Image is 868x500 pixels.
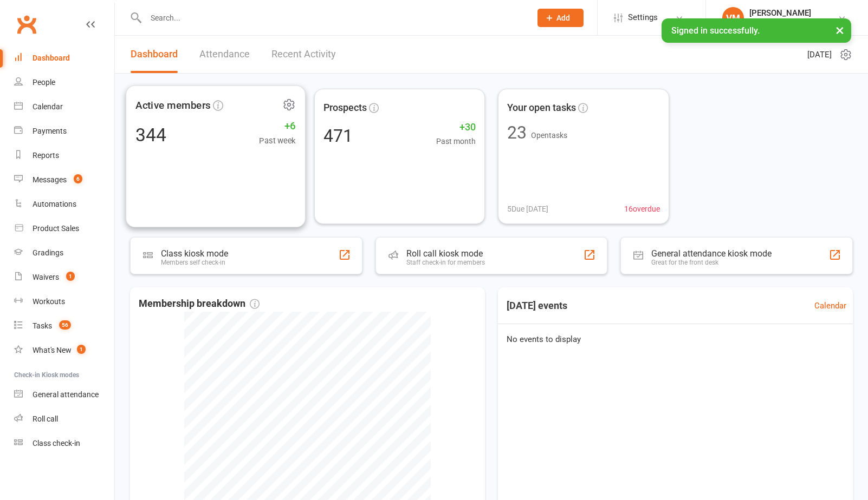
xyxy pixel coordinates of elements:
a: What's New1 [14,338,114,363]
span: +6 [259,118,295,134]
span: [DATE] [807,48,832,61]
div: [PERSON_NAME] [749,8,838,18]
div: 471 [323,127,353,144]
a: General attendance kiosk mode [14,383,114,407]
div: Waivers [33,273,59,281]
span: 1 [77,345,86,354]
a: Waivers 1 [14,265,114,290]
a: Tasks 56 [14,314,114,338]
a: Automations [14,192,114,216]
div: Great for the front desk [651,259,772,266]
span: +30 [436,120,476,135]
a: Class kiosk mode [14,431,114,456]
div: Class kiosk mode [161,248,228,259]
a: Attendance [199,36,250,73]
a: Product Sales [14,216,114,241]
a: Clubworx [13,11,40,38]
div: Dashboard [33,54,70,62]
div: Workouts [33,297,65,306]
span: Past week [259,134,295,147]
button: × [830,18,850,42]
h3: [DATE] events [498,296,576,315]
span: 5 Due [DATE] [507,203,548,215]
div: Calendar [33,102,63,111]
a: Payments [14,119,114,143]
a: People [14,70,114,95]
a: Calendar [814,299,846,312]
span: Settings [628,5,658,30]
input: Search... [142,10,523,25]
div: 23 [507,124,527,141]
a: Roll call [14,407,114,431]
span: Open tasks [531,131,567,140]
div: Staff check-in for members [406,259,485,266]
div: Tasks [33,321,52,330]
div: Messages [33,175,67,184]
div: Roll call [33,415,58,423]
span: Active members [135,97,211,113]
span: 1 [66,272,75,281]
div: No events to display [494,324,857,354]
span: 56 [59,320,71,330]
div: VM [722,7,744,29]
a: Calendar [14,95,114,119]
span: Signed in successfully. [671,25,760,36]
div: Roll call kiosk mode [406,248,485,259]
span: Add [556,14,570,22]
div: General attendance [33,390,99,399]
div: General attendance kiosk mode [651,248,772,259]
a: Workouts [14,290,114,314]
button: Add [537,9,584,27]
div: 344 [135,126,166,144]
a: Dashboard [131,36,178,73]
div: Gradings [33,248,63,257]
a: Recent Activity [271,36,336,73]
a: Gradings [14,241,114,265]
span: 6 [74,174,82,183]
div: Payments [33,127,67,135]
div: Class check-in [33,439,80,448]
div: Members self check-in [161,259,228,266]
span: Prospects [323,100,367,116]
div: What's New [33,346,72,354]
span: Past month [436,135,476,147]
a: Reports [14,143,114,168]
div: Automations [33,200,76,208]
a: Messages 6 [14,168,114,192]
div: Reports [33,151,59,160]
span: 16 overdue [624,203,660,215]
div: Champions Gym Highgate [749,18,838,28]
a: Dashboard [14,46,114,70]
span: Your open tasks [507,100,576,116]
div: Product Sales [33,224,79,233]
span: Membership breakdown [139,296,260,312]
div: People [33,78,55,87]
